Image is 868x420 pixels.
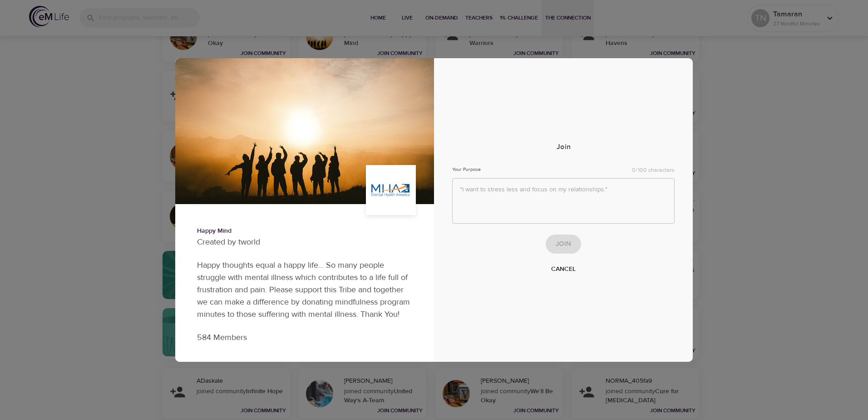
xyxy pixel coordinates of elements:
[197,236,412,248] p: Created by tworld
[547,261,579,278] button: Cancel
[452,167,481,172] label: Your Purpose
[197,331,412,344] p: 584 Members
[197,259,412,320] p: Happy thoughts equal a happy life... So many people struggle with mental illness which contribute...
[632,166,675,174] div: 0/100 characters
[197,226,412,236] h6: Happy Mind
[557,142,571,152] h5: Join
[551,264,576,275] span: Cancel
